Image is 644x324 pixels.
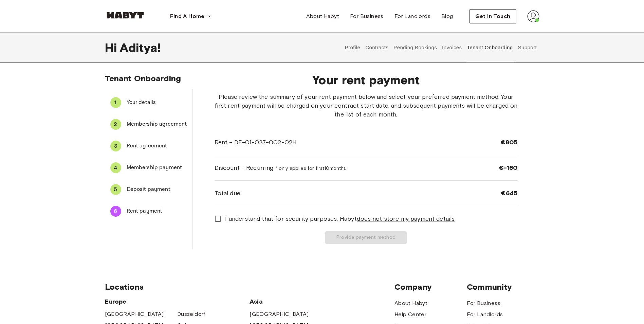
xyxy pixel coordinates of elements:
a: Blog [436,10,459,23]
span: Deposit payment [127,185,187,194]
div: 6 [110,206,121,217]
button: Find A Home [165,10,217,23]
span: Rent agreement [127,142,187,150]
u: does not store my payment details [357,215,455,222]
a: About Habyt [301,10,345,23]
span: Membership payment [127,164,187,172]
a: Dusseldorf [177,310,205,318]
span: Membership agreement [127,120,187,128]
div: 5 [110,184,121,195]
div: 1Your details [105,94,192,111]
span: Hi [105,40,119,55]
div: 3Rent agreement [105,138,192,154]
a: [GEOGRAPHIC_DATA] [250,310,309,318]
div: 2Membership agreement [105,116,192,132]
span: Discount - Recurring [215,163,346,172]
span: Locations [105,282,394,292]
a: About Habyt [394,299,427,307]
img: avatar [527,10,539,22]
button: Contracts [365,33,389,62]
span: Tenant Onboarding [105,73,181,83]
div: 1 [110,97,121,108]
button: Invoices [441,33,463,62]
a: For Business [345,10,389,23]
span: €645 [501,189,518,197]
button: Pending Bookings [393,33,438,62]
span: Total due [215,189,240,198]
div: 5Deposit payment [105,181,192,198]
img: Habyt [105,12,146,19]
span: Community [467,282,539,292]
span: Your rent payment [215,73,518,87]
span: Aditya ! [119,40,161,55]
a: [GEOGRAPHIC_DATA] [105,310,164,318]
button: Tenant Onboarding [466,33,514,62]
span: Blog [441,12,453,20]
span: Asia [250,298,322,306]
span: Rent payment [127,207,187,215]
div: user profile tabs [342,33,539,62]
span: Rent - DE-01-037-002-02H [215,138,297,147]
a: Help Center [394,310,426,319]
span: €805 [500,138,518,146]
span: For Business [350,12,384,20]
button: Profile [344,33,361,62]
span: Company [394,282,467,292]
span: €-160 [499,164,518,172]
div: 4 [110,162,121,173]
span: Get in Touch [475,12,511,20]
a: For Landlords [467,310,503,319]
div: 4Membership payment [105,160,192,176]
span: For Landlords [394,12,430,20]
span: Find A Home [170,12,205,20]
span: About Habyt [306,12,339,20]
span: I understand that for security purposes, Habyt . [225,214,456,223]
div: 6Rent payment [105,203,192,219]
span: Your details [127,98,187,107]
div: 3 [110,141,121,151]
div: 2 [110,119,121,130]
a: For Landlords [389,10,436,23]
span: * only applies for first 10 months [275,165,346,171]
a: For Business [467,299,500,307]
button: Get in Touch [470,9,516,23]
span: Please review the summary of your rent payment below and select your preferred payment method. Yo... [215,92,518,119]
button: Support [517,33,538,62]
span: Europe [105,298,250,306]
